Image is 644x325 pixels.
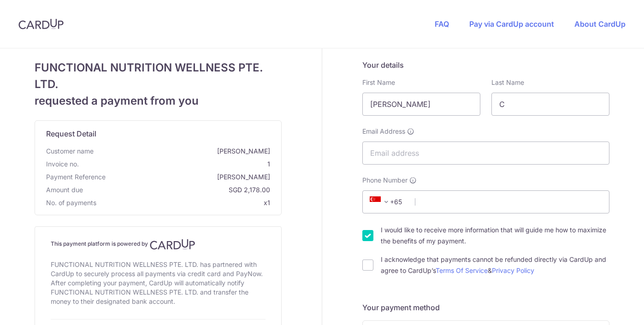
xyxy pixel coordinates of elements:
a: Pay via CardUp account [469,19,554,29]
a: About CardUp [574,19,626,29]
img: CardUp [18,18,64,30]
input: Last name [491,93,609,116]
div: FUNCTIONAL NUTRITION WELLNESS PTE. LTD. has partnered with CardUp to securely process all payment... [51,258,266,308]
a: Terms Of Service [436,266,488,274]
span: No. of payments [46,198,96,207]
label: I would like to receive more information that will guide me how to maximize the benefits of my pa... [381,225,609,247]
span: [PERSON_NAME] [109,172,270,182]
input: Email address [362,142,609,165]
h5: Your details [362,59,609,71]
span: +65 [367,196,408,207]
h4: This payment platform is powered by [51,239,266,250]
span: translation missing: en.request_detail [46,129,96,138]
span: 1 [83,160,270,169]
span: SGD 2,178.00 [87,185,270,195]
span: FUNCTIONAL NUTRITION WELLNESS PTE. LTD. [35,59,282,93]
span: x1 [264,199,270,207]
h5: Your payment method [362,302,609,313]
span: Amount due [46,185,83,195]
span: [PERSON_NAME] [97,147,270,156]
label: First Name [362,78,395,87]
span: Email Address [362,127,405,136]
label: Last Name [491,78,524,87]
input: First name [362,93,480,116]
span: +65 [370,196,392,207]
span: Phone Number [362,176,408,185]
span: requested a payment from you [35,93,282,109]
a: FAQ [435,19,449,29]
span: Customer name [46,147,94,156]
img: CardUp [150,239,195,250]
label: I acknowledge that payments cannot be refunded directly via CardUp and agree to CardUp’s & [381,254,609,276]
a: Privacy Policy [492,266,534,274]
span: Invoice no. [46,160,79,169]
span: translation missing: en.payment_reference [46,173,106,181]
